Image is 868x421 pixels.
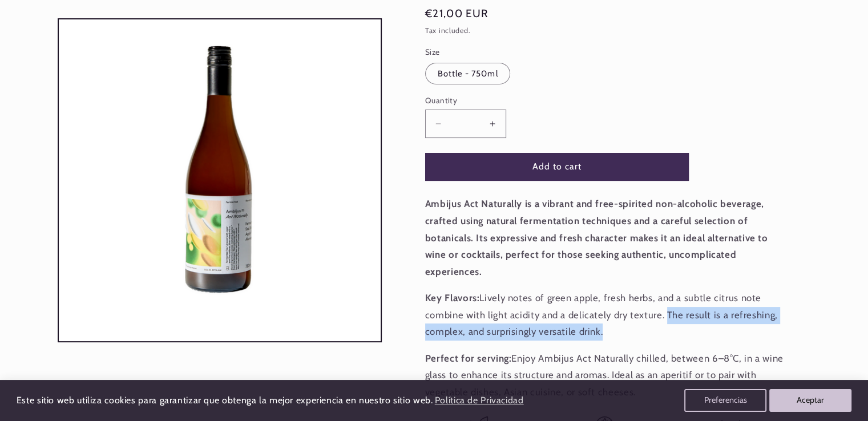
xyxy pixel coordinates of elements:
[425,290,785,341] p: Lively notes of green apple, fresh herbs, and a subtle citrus note combine with light acidity and...
[425,46,441,58] legend: Size
[425,153,689,181] button: Add to cart
[425,63,511,84] label: Bottle - 750ml
[17,395,433,406] span: Este sitio web utiliza cookies para garantizar que obtenga la mejor experiencia en nuestro sitio ...
[45,18,395,342] media-gallery: Gallery Viewer
[425,350,785,401] p: Enjoy Ambijus Act Naturally chilled, between 6–8°C, in a wine glass to enhance its structure and ...
[425,198,768,277] strong: Ambijus Act Naturally is a vibrant and free-spirited non-alcoholic beverage, crafted using natura...
[425,353,512,364] strong: Perfect for serving:
[425,95,689,106] label: Quantity
[769,389,851,412] button: Aceptar
[425,292,480,303] strong: Key Flavors:
[425,25,785,37] div: Tax included.
[684,389,766,412] button: Preferencias
[433,391,525,411] a: Política de Privacidad (opens in a new tab)
[425,6,488,22] span: €21,00 EUR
